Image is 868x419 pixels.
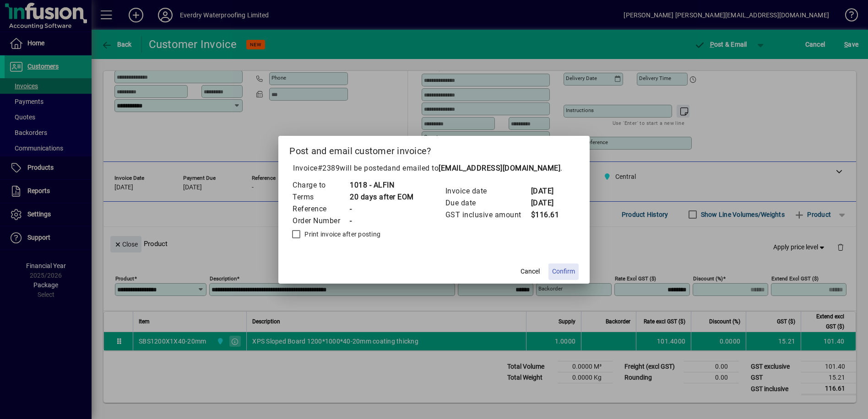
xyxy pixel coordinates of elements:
td: Invoice date [445,185,531,197]
h2: Post and email customer invoice? [278,136,590,162]
td: Terms [292,191,349,203]
b: [EMAIL_ADDRESS][DOMAIN_NAME] [439,164,560,172]
td: Order Number [292,215,349,227]
td: Charge to [292,179,349,191]
span: Confirm [552,267,575,276]
span: Cancel [521,267,540,276]
button: Confirm [548,263,579,280]
p: Invoice will be posted . [289,163,579,174]
td: GST inclusive amount [445,209,531,221]
td: [DATE] [531,197,567,209]
label: Print invoice after posting [303,230,380,239]
td: 1018 - ALFIN [349,179,414,191]
button: Cancel [515,263,545,280]
span: #2389 [318,164,340,172]
td: - [349,215,414,227]
td: 20 days after EOM [349,191,414,203]
td: [DATE] [531,185,567,197]
td: - [349,203,414,215]
td: Due date [445,197,531,209]
span: and emailed to [387,164,560,172]
td: $116.61 [531,209,567,221]
td: Reference [292,203,349,215]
